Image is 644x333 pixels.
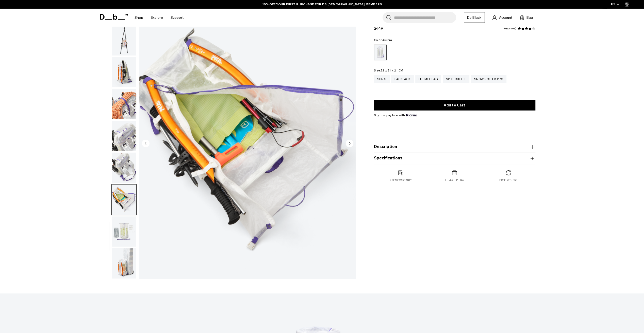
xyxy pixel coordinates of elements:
[151,9,163,27] a: Explore
[139,9,356,279] img: Weigh_Lighter_Backpack_25L_14.png
[374,26,383,31] span: $449
[471,75,506,83] a: Snow Roller Pro
[112,153,136,183] img: Weigh_Lighter_Backpack_25L_13.png
[499,178,517,182] p: Free returns
[346,139,353,148] button: Next slide
[131,9,187,27] nav: Main Navigation
[382,38,392,42] span: Aurora
[111,57,137,88] button: Weigh_Lighter_Backpack_25L_10.png
[374,100,535,110] button: Add to Cart
[142,139,150,148] button: Previous slide
[112,216,136,247] img: Weigh_Lighter_Backpack_25L_15.png
[381,69,403,72] span: 52 x 31 x 21 CM
[111,216,137,247] button: Weigh_Lighter_Backpack_25L_15.png
[262,2,382,7] a: 10% OFF YOUR FIRST PURCHASE FOR DB [DEMOGRAPHIC_DATA] MEMBERS
[464,12,485,23] a: Db Black
[374,155,535,161] button: Specifications
[112,25,136,55] img: Weigh_Lighter_Backpack_25L_9.png
[374,39,392,42] legend: Color:
[112,248,136,279] img: Weigh_Lighter_Backpack_25L_16.png
[520,14,533,21] button: Bag
[374,144,535,150] button: Description
[492,14,512,21] a: Account
[415,75,441,83] a: Helmet Bag
[111,184,137,215] button: Weigh_Lighter_Backpack_25L_14.png
[390,178,412,182] p: 2 year warranty
[499,15,512,20] span: Account
[391,75,414,83] a: Backpack
[112,57,136,87] img: Weigh_Lighter_Backpack_25L_10.png
[112,121,136,151] img: Weigh_Lighter_Backpack_25L_12.png
[139,9,356,279] li: 16 / 18
[374,69,403,72] legend: Size:
[135,9,143,27] a: Shop
[112,184,136,215] img: Weigh_Lighter_Backpack_25L_14.png
[171,9,184,27] a: Support
[374,75,390,83] a: Sling
[526,15,533,20] span: Bag
[112,89,136,119] img: Weigh_Lighter_Backpack_25L_11.png
[503,27,516,30] a: 6 reviews
[374,45,387,60] a: Aurora
[111,152,137,183] button: Weigh_Lighter_Backpack_25L_13.png
[111,25,137,56] button: Weigh_Lighter_Backpack_25L_9.png
[443,75,469,83] a: Split Duffel
[374,113,417,118] span: Buy now pay later with
[406,114,417,116] img: {"height" => 20, "alt" => "Klarna"}
[111,88,137,119] button: Weigh_Lighter_Backpack_25L_11.png
[111,120,137,151] button: Weigh_Lighter_Backpack_25L_12.png
[111,248,137,279] button: Weigh_Lighter_Backpack_25L_16.png
[445,178,464,182] p: Free shipping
